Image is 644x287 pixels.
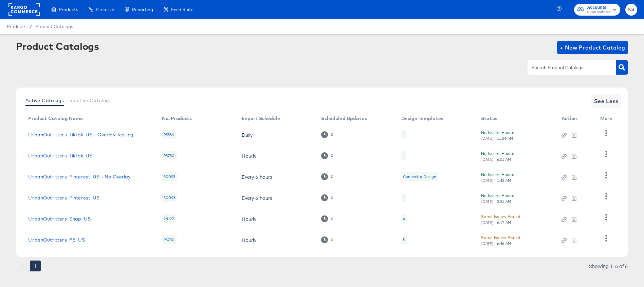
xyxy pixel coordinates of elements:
[96,7,114,12] span: Creative
[28,216,90,222] a: UrbanOutfitters_Snap_US
[321,215,333,222] div: 0
[331,174,333,179] div: 0
[236,166,316,187] td: Every 6 hours
[171,7,194,12] span: Feed Suite
[481,234,520,246] button: Some Issues Found[DATE] - 6:46 AM
[236,145,316,166] td: Hourly
[401,172,438,181] div: Connect a Design
[28,153,92,158] a: UrbanOutfitters_TikTok_US
[162,116,192,121] div: No. Products
[26,24,35,29] span: /
[28,116,83,121] div: Product Catalog Name
[401,151,406,160] div: 1
[30,261,41,271] button: page 1
[481,234,520,241] div: Some Issues Found
[401,214,407,223] div: 4
[321,173,333,180] div: 0
[321,236,333,243] div: 0
[595,113,621,124] th: More
[236,208,316,229] td: Hourly
[242,116,280,121] div: Import Schedule
[589,264,628,268] div: Showing 1–6 of 6
[321,194,333,201] div: 0
[403,153,405,158] div: 1
[401,235,407,244] div: 5
[162,130,176,139] div: 95334
[587,4,610,11] span: Accounts
[556,113,595,124] th: Action
[591,94,621,108] button: See Less
[35,24,73,29] a: Product Catalogs
[331,132,333,137] div: 0
[481,213,520,225] button: Some Issues Found[DATE] - 6:17 AM
[236,187,316,208] td: Every 6 hours
[162,151,177,160] div: 95730
[560,43,625,52] span: + New Product Catalog
[481,220,512,225] div: [DATE] - 6:17 AM
[587,9,610,15] span: Urban Outfitters
[69,98,112,103] span: Inactive Catalogs
[236,229,316,250] td: Hourly
[476,113,556,124] th: Status
[162,193,177,202] div: 30093
[401,130,406,139] div: 1
[403,216,405,222] div: 4
[25,98,64,103] span: Active Catalogs
[530,64,603,72] input: Search Product Catalogs
[481,241,512,246] div: [DATE] - 6:46 AM
[574,4,620,16] button: AccountsUrban Outfitters
[403,132,405,137] div: 1
[625,4,637,16] button: KS
[628,6,634,14] span: KS
[321,152,333,159] div: 0
[481,213,520,220] div: Some Issues Found
[28,195,99,200] a: UrbanOutfitters_Pinterest_US
[162,235,177,244] div: 95730
[132,7,153,12] span: Reporting
[403,174,436,179] div: Connect a Design
[403,237,405,243] div: 5
[331,195,333,200] div: 0
[594,96,619,106] span: See Less
[403,195,405,200] div: 1
[28,237,85,243] a: UrbanOutfitters_FB_US
[401,116,443,121] div: Design Templates
[401,193,406,202] div: 1
[59,7,78,12] span: Products
[321,116,367,121] div: Scheduled Updates
[557,41,628,54] button: + New Product Catalog
[162,172,177,181] div: 30093
[236,124,316,145] td: Daily
[331,153,333,158] div: 0
[331,237,333,242] div: 0
[162,214,176,223] div: 28127
[28,174,130,179] a: UrbanOutfitters_Pinterest_US - No Overlay
[16,41,99,52] div: Product Catalogs
[16,261,55,271] nav: pagination navigation
[28,132,133,137] a: UrbanOutfitters_TikTok_US - Overlay Testing
[321,131,333,138] div: 0
[7,24,26,29] span: Products
[331,216,333,221] div: 0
